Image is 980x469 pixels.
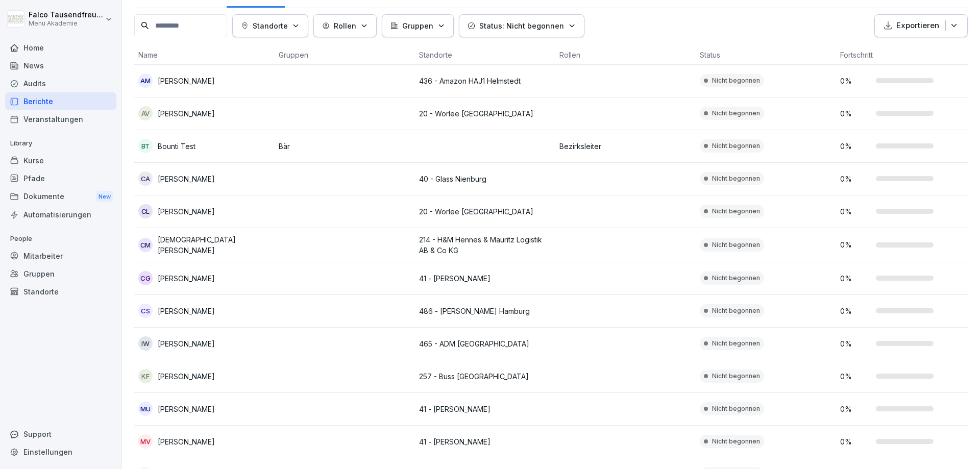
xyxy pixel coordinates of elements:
th: Status [696,45,836,65]
p: 41 - [PERSON_NAME] [419,404,551,414]
p: Nicht begonnen [712,240,760,250]
p: 0 % [840,404,871,414]
a: Veranstaltungen [5,110,116,128]
p: [PERSON_NAME] [158,108,215,119]
div: CM [138,238,153,252]
p: Bezirksleiter [559,141,692,152]
p: 214 - H&M Hennes & Mauritz Logistik AB & Co KG [419,234,551,256]
p: Nicht begonnen [712,76,760,85]
p: 20 - Worlee [GEOGRAPHIC_DATA] [419,206,551,217]
p: [PERSON_NAME] [158,273,215,284]
p: Bounti Test [158,141,195,152]
p: Falco Tausendfreund [29,11,103,19]
p: Nicht begonnen [712,174,760,183]
p: People [5,231,116,247]
div: KF [138,369,153,383]
p: Standorte [253,20,288,31]
th: Name [134,45,275,65]
div: CS [138,304,153,318]
p: 41 - [PERSON_NAME] [419,436,551,447]
p: 486 - [PERSON_NAME] Hamburg [419,306,551,316]
th: Gruppen [275,45,415,65]
p: 0 % [840,338,871,349]
div: Support [5,425,116,443]
a: Einstellungen [5,443,116,461]
p: [PERSON_NAME] [158,371,215,382]
div: Dokumente [5,187,116,206]
p: 0 % [840,273,871,284]
p: Bär [279,141,411,152]
p: 0 % [840,206,871,217]
p: Nicht begonnen [712,207,760,216]
p: [PERSON_NAME] [158,206,215,217]
p: 0 % [840,239,871,250]
div: CA [138,171,153,186]
p: Status: Nicht begonnen [479,20,564,31]
p: Nicht begonnen [712,274,760,283]
button: Gruppen [382,14,454,37]
p: 40 - Glass Nienburg [419,174,551,184]
div: MV [138,434,153,449]
th: Rollen [555,45,696,65]
p: [PERSON_NAME] [158,436,215,447]
p: 0 % [840,108,871,119]
p: 20 - Worlee [GEOGRAPHIC_DATA] [419,108,551,119]
p: 436 - Amazon HAJ1 Helmstedt [419,76,551,86]
p: [PERSON_NAME] [158,76,215,86]
p: Nicht begonnen [712,372,760,381]
p: Exportieren [896,20,939,32]
a: Home [5,39,116,57]
p: 0 % [840,141,871,152]
div: AV [138,106,153,120]
th: Standorte [415,45,555,65]
button: Status: Nicht begonnen [459,14,584,37]
p: Nicht begonnen [712,404,760,413]
a: Kurse [5,152,116,169]
p: 0 % [840,306,871,316]
div: IW [138,336,153,351]
p: Nicht begonnen [712,109,760,118]
a: Pfade [5,169,116,187]
a: Mitarbeiter [5,247,116,265]
p: Menü Akademie [29,20,103,27]
p: 0 % [840,76,871,86]
a: DokumenteNew [5,187,116,206]
p: Nicht begonnen [712,437,760,446]
p: [PERSON_NAME] [158,338,215,349]
p: Nicht begonnen [712,306,760,315]
p: 0 % [840,436,871,447]
button: Standorte [232,14,308,37]
div: CL [138,204,153,218]
p: 0 % [840,174,871,184]
p: Nicht begonnen [712,141,760,151]
p: Gruppen [402,20,433,31]
button: Exportieren [874,14,968,37]
p: Library [5,135,116,152]
p: [DEMOGRAPHIC_DATA][PERSON_NAME] [158,234,271,256]
p: 0 % [840,371,871,382]
p: 465 - ADM [GEOGRAPHIC_DATA] [419,338,551,349]
p: 41 - [PERSON_NAME] [419,273,551,284]
a: Standorte [5,283,116,301]
p: [PERSON_NAME] [158,174,215,184]
th: Fortschritt [836,45,976,65]
a: Gruppen [5,265,116,283]
p: [PERSON_NAME] [158,404,215,414]
button: Rollen [313,14,377,37]
p: Rollen [334,20,356,31]
a: Automatisierungen [5,206,116,224]
p: [PERSON_NAME] [158,306,215,316]
a: Audits [5,75,116,92]
a: Berichte [5,92,116,110]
